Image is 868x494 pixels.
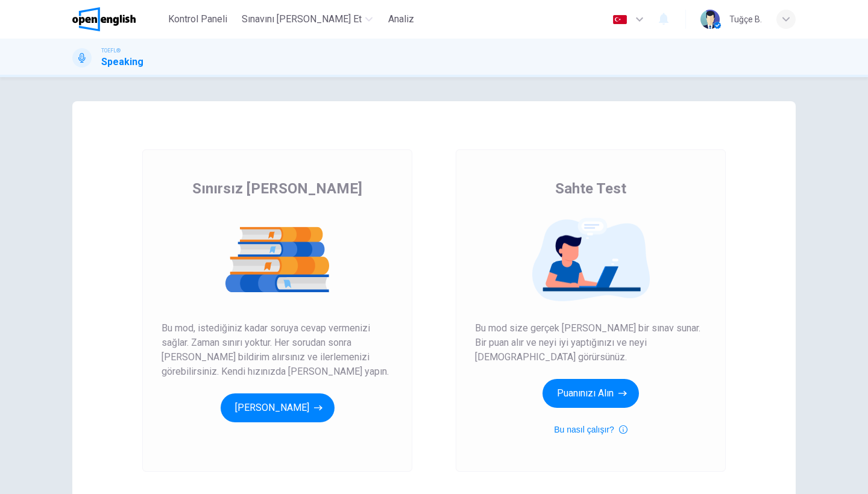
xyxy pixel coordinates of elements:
span: Bu mod, istediğiniz kadar soruya cevap vermenizi sağlar. Zaman sınırı yoktur. Her sorudan sonra [... [162,321,393,379]
span: Analiz [388,12,414,27]
span: Bu mod size gerçek [PERSON_NAME] bir sınav sunar. Bir puan alır ve neyi iyi yaptığınızı ve neyi [... [475,321,706,364]
button: Bu nasıl çalışır? [554,422,627,437]
img: OpenEnglish logo [72,7,136,31]
h1: Speaking [101,55,143,69]
span: Sahte Test [555,179,626,198]
button: Analiz [382,8,421,30]
span: Kontrol Paneli [168,12,227,27]
img: tr [612,15,627,24]
button: [PERSON_NAME] [221,393,335,422]
img: Profile picture [700,10,720,29]
button: Kontrol Paneli [163,8,232,30]
button: Sınavını [PERSON_NAME] Et [237,8,377,30]
span: TOEFL® [101,46,121,55]
button: Puanınızı Alın [542,379,639,408]
div: Tuğçe B. [729,12,762,27]
span: Sınırsız [PERSON_NAME] [192,179,362,198]
span: Sınavını [PERSON_NAME] Et [242,12,362,27]
a: OpenEnglish logo [72,7,163,31]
